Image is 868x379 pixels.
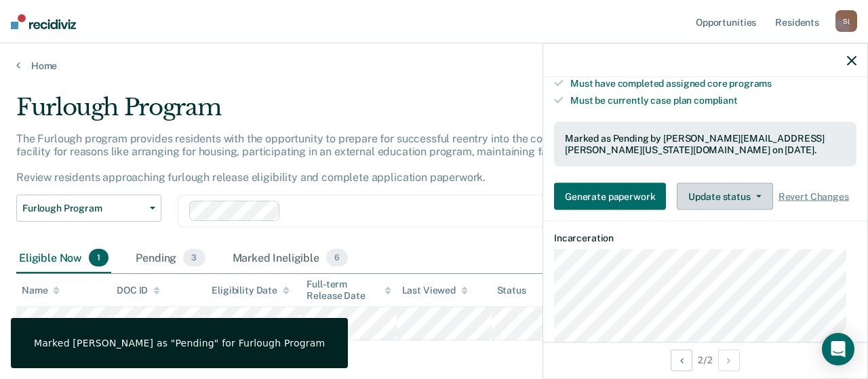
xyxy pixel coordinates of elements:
div: Status [497,285,526,296]
span: 1 [89,249,108,266]
span: Revert Changes [778,191,849,202]
p: The Furlough program provides residents with the opportunity to prepare for successful reentry in... [16,132,785,184]
div: S ( [835,10,857,32]
div: Marked as Pending by [PERSON_NAME][EMAIL_ADDRESS][PERSON_NAME][US_STATE][DOMAIN_NAME] on [DATE]. [565,133,846,156]
span: compliant [694,94,738,105]
div: DOC ID [117,285,160,296]
div: Name [22,285,60,296]
a: Home [16,60,852,72]
span: 3 [183,249,205,266]
div: Eligibility Date [212,285,290,296]
div: Marked Ineligible [230,243,351,273]
div: 2 / 2 [543,342,867,378]
span: 6 [326,249,348,266]
div: Must be currently case plan [570,94,856,106]
div: Open Intercom Messenger [822,333,854,365]
div: Last Viewed [402,285,468,296]
div: Pending [133,243,208,273]
div: Furlough Program [16,94,797,132]
img: Recidiviz [11,14,76,29]
div: Eligible Now [16,243,111,273]
span: Furlough Program [22,203,144,214]
button: Update status [677,182,772,210]
a: Generate paperwork [554,182,671,210]
span: programs [729,77,772,88]
div: Must have completed assigned core [570,77,856,89]
button: Previous Opportunity [671,349,692,371]
div: Marked [PERSON_NAME] as "Pending" for Furlough Program [34,337,325,349]
button: Generate paperwork [554,182,666,210]
div: Full-term Release Date [307,279,391,302]
dt: Incarceration [554,232,856,243]
button: Next Opportunity [718,349,740,371]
